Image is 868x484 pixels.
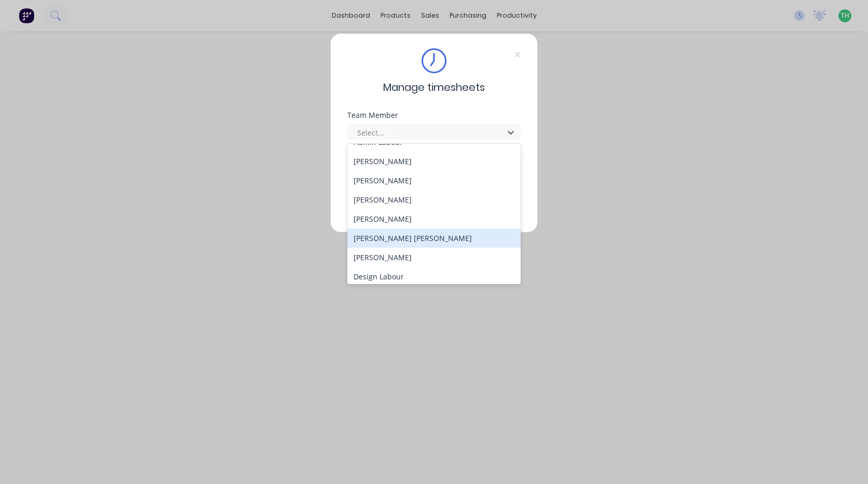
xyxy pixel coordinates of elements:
div: Design Labour [347,267,521,286]
div: [PERSON_NAME] [PERSON_NAME] [347,228,521,248]
span: Manage timesheets [383,79,485,95]
div: [PERSON_NAME] [347,152,521,171]
div: [PERSON_NAME] [347,171,521,190]
div: [PERSON_NAME] [347,209,521,228]
div: [PERSON_NAME] [347,248,521,267]
div: [PERSON_NAME] [347,190,521,209]
div: Team Member [347,112,521,119]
